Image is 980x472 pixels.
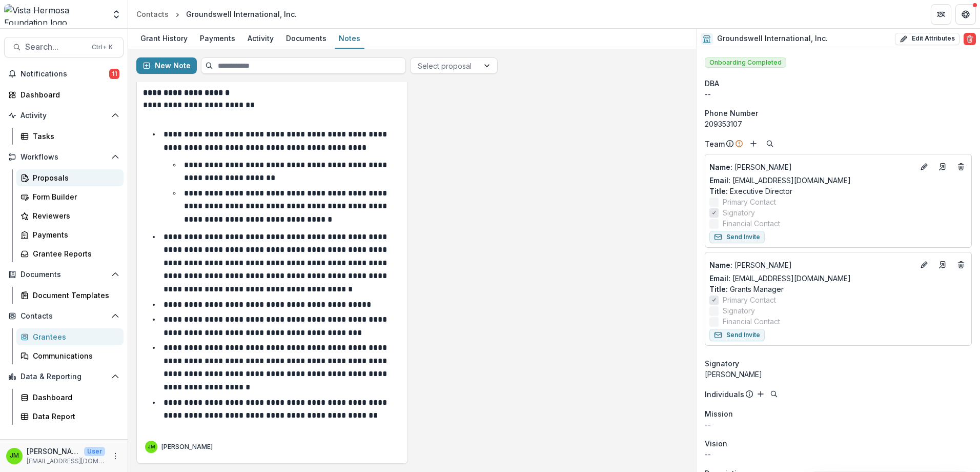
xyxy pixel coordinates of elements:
span: Primary Contact [723,294,776,305]
a: Activity [243,29,278,49]
span: Onboarding Completed [705,57,786,68]
a: Document Templates [16,287,124,304]
button: Edit [918,161,930,173]
span: Title : [709,187,728,195]
a: Tasks [16,128,124,145]
span: Email: [709,176,730,185]
button: Delete [964,33,976,45]
span: Phone Number [705,108,758,119]
button: Deletes [955,259,967,271]
p: [PERSON_NAME] [709,260,914,270]
div: Jerry Martinez [10,453,19,459]
a: Documents [282,29,331,49]
span: Financial Contact [723,218,780,229]
button: Open Contacts [4,308,124,324]
div: Form Builder [33,191,115,202]
span: 11 [109,69,119,79]
p: [EMAIL_ADDRESS][DOMAIN_NAME] [27,457,105,466]
a: Proposals [16,169,124,186]
button: Get Help [955,4,976,25]
span: Documents [21,270,107,279]
a: Grant History [136,29,192,49]
span: Contacts [21,312,107,321]
div: Communications [33,350,115,361]
a: Communications [16,347,124,364]
div: Dashboard [33,392,115,403]
div: Data Report [33,411,115,422]
span: DBA [705,78,719,89]
a: Notes [335,29,364,49]
span: Signatory [723,207,755,218]
button: Search... [4,37,124,57]
button: Open entity switcher [109,4,124,25]
p: [PERSON_NAME] [27,446,80,457]
a: Contacts [132,7,173,22]
a: Payments [196,29,239,49]
span: Signatory [705,358,739,369]
a: Name: [PERSON_NAME] [709,260,914,270]
button: New Note [136,57,197,74]
span: Name : [709,261,732,269]
p: Individuals [705,389,744,400]
button: Partners [931,4,951,25]
p: Grants Manager [709,284,967,294]
span: Name : [709,163,732,171]
div: Payments [196,31,239,46]
button: Open Documents [4,266,124,283]
div: Notes [335,31,364,46]
button: Search [764,137,776,150]
a: Payments [16,226,124,243]
a: Go to contact [934,257,951,273]
span: Activity [21,111,107,120]
span: Title : [709,285,728,293]
span: Workflows [21,153,107,162]
p: Executive Director [709,186,967,196]
button: Edit [918,259,930,271]
p: [PERSON_NAME] [161,442,213,451]
div: 209353107 [705,119,972,129]
button: Search [768,388,780,400]
p: Team [705,139,725,149]
div: Reviewers [33,210,115,221]
a: Form Builder [16,188,124,205]
div: [PERSON_NAME] [705,369,972,380]
p: -- [705,449,972,460]
a: Reviewers [16,207,124,224]
button: Edit Attributes [895,33,959,45]
p: User [84,447,105,456]
p: [PERSON_NAME] [709,162,914,172]
nav: breadcrumb [132,7,301,22]
a: Data Report [16,408,124,425]
span: Search... [25,42,86,52]
p: -- [705,419,972,430]
img: Vista Hermosa Foundation logo [4,4,105,25]
a: Dashboard [4,86,124,103]
span: Notifications [21,70,109,78]
span: Primary Contact [723,196,776,207]
div: -- [705,89,972,100]
a: Grantee Reports [16,245,124,262]
button: Deletes [955,161,967,173]
div: Proposals [33,172,115,183]
button: More [109,450,121,462]
span: Data & Reporting [21,372,107,381]
div: Documents [282,31,331,46]
button: Send Invite [709,329,765,341]
h2: Groundswell International, Inc. [717,34,828,43]
a: Grantees [16,328,124,345]
div: Grantees [33,331,115,342]
span: Financial Contact [723,316,780,327]
button: Open Workflows [4,149,124,165]
div: Dashboard [21,89,115,100]
span: Signatory [723,305,755,316]
div: Ctrl + K [90,42,115,53]
a: Email: [EMAIL_ADDRESS][DOMAIN_NAME] [709,273,851,284]
span: Email: [709,274,730,283]
div: Grantee Reports [33,248,115,259]
div: Contacts [136,9,169,19]
span: Vision [705,438,727,449]
button: Add [747,137,760,150]
div: Payments [33,229,115,240]
button: Send Invite [709,231,765,243]
button: Open Activity [4,107,124,124]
